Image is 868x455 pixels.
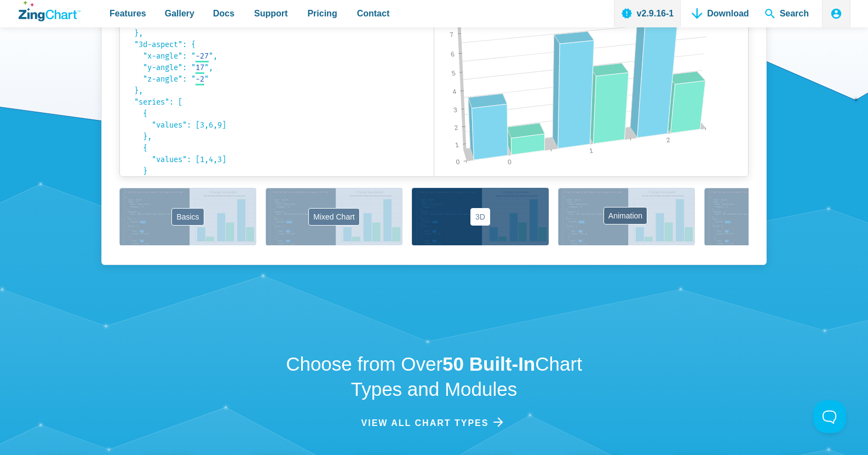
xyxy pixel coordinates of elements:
[119,188,256,245] button: Basics
[361,416,507,430] a: View all chart Types
[274,352,594,401] h2: Choose from Over Chart Types and Modules
[266,188,403,245] button: Mixed Chart
[357,6,390,21] span: Contact
[558,188,695,245] button: Animation
[442,353,535,375] strong: 50 Built-In
[412,188,549,245] button: 3D
[813,400,846,433] iframe: Toggle Customer Support
[165,6,194,21] span: Gallery
[110,6,146,21] span: Features
[307,6,337,21] span: Pricing
[19,1,81,21] a: ZingChart Logo. Click to return to the homepage
[196,51,209,61] span: -27
[213,6,234,21] span: Docs
[196,74,204,84] span: -2
[196,63,204,72] span: 17
[704,188,841,245] button: Labels
[254,6,288,21] span: Support
[361,416,489,430] span: View all chart Types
